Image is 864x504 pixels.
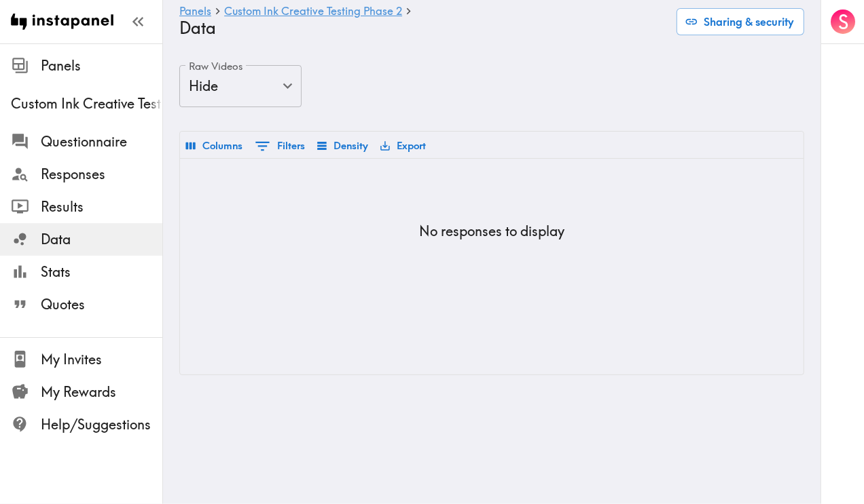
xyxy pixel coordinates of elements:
[829,8,857,35] button: S
[251,134,308,158] button: Show filters
[677,8,804,35] button: Sharing & security
[189,59,243,74] label: Raw Videos
[179,18,666,38] h4: Data
[41,295,162,314] span: Quotes
[314,134,372,157] button: Density
[41,230,162,249] span: Data
[41,56,162,75] span: Panels
[224,5,402,18] a: Custom Ink Creative Testing Phase 2
[179,5,211,18] a: Panels
[41,350,162,369] span: My Invites
[377,134,429,157] button: Export
[41,132,162,151] span: Questionnaire
[183,134,246,157] button: Select columns
[179,65,302,107] div: Hide
[41,383,162,402] span: My Rewards
[41,165,162,184] span: Responses
[41,415,162,434] span: Help/Suggestions
[41,263,162,282] span: Stats
[839,10,849,34] span: S
[41,197,162,216] span: Results
[420,222,565,241] h5: No responses to display
[11,94,162,113] span: Custom Ink Creative Testing Phase 2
